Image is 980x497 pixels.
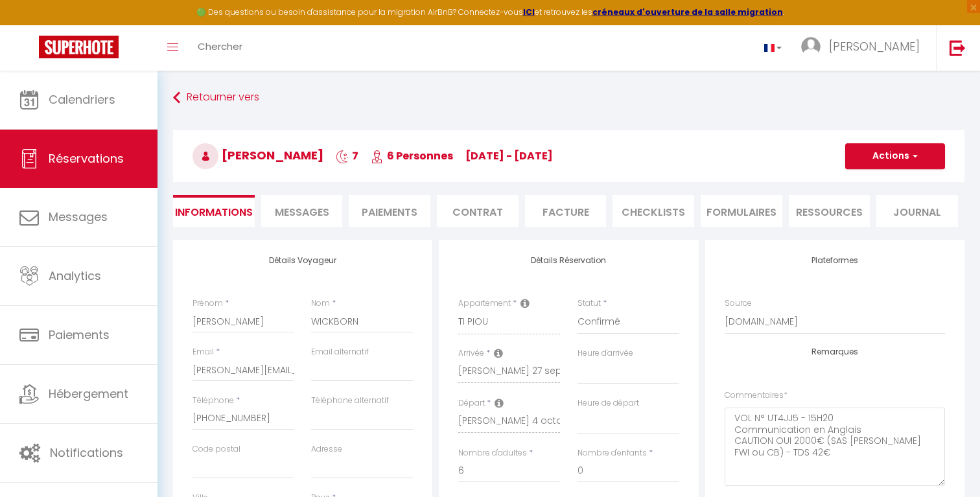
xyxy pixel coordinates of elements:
span: 6 Personnes [371,148,453,163]
span: Paiements [49,327,110,343]
label: Adresse [311,443,342,456]
span: Hébergement [49,386,128,402]
label: Statut [577,297,601,310]
a: créneaux d'ouverture de la salle migration [592,6,783,17]
span: Calendriers [49,91,115,108]
label: Prénom [192,297,223,310]
img: logout [950,40,966,56]
img: Super Booking [39,36,119,58]
li: Ressources [789,195,870,227]
li: Informations [173,195,255,227]
label: Départ [458,397,485,410]
label: Email [192,346,214,358]
span: Réservations [49,150,124,167]
h4: Remarques [725,347,945,356]
label: Arrivée [458,347,484,360]
li: Paiements [349,195,430,227]
label: Email alternatif [311,346,369,358]
a: Chercher [188,25,252,71]
li: Contrat [437,195,519,227]
img: ... [801,37,821,56]
span: 7 [336,148,358,163]
li: Facture [525,195,607,227]
label: Nombre d'adultes [458,447,527,459]
label: Code postal [192,443,240,456]
a: Retourner vers [173,86,964,110]
label: Téléphone alternatif [311,395,389,407]
span: [DATE] - [DATE] [465,148,553,163]
span: Messages [275,205,329,220]
a: ... [PERSON_NAME] [791,25,936,71]
li: FORMULAIRES [701,195,782,227]
a: ICI [523,6,535,17]
label: Nombre d'enfants [577,447,647,459]
span: Notifications [50,445,123,461]
h4: Plateformes [725,256,945,265]
label: Commentaires [725,389,787,402]
label: Appartement [458,297,511,310]
h4: Détails Réservation [458,256,679,265]
span: Analytics [49,268,101,284]
h4: Détails Voyageur [192,256,413,265]
li: Journal [876,195,958,227]
span: [PERSON_NAME] [829,38,920,54]
label: Source [725,297,752,310]
label: Téléphone [192,395,234,407]
span: Messages [49,209,108,225]
label: Heure de départ [577,397,639,410]
label: Heure d'arrivée [577,347,633,360]
li: CHECKLISTS [612,195,694,227]
span: Chercher [198,40,242,53]
label: Nom [311,297,330,310]
span: [PERSON_NAME] [192,147,323,163]
button: Actions [845,143,945,169]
